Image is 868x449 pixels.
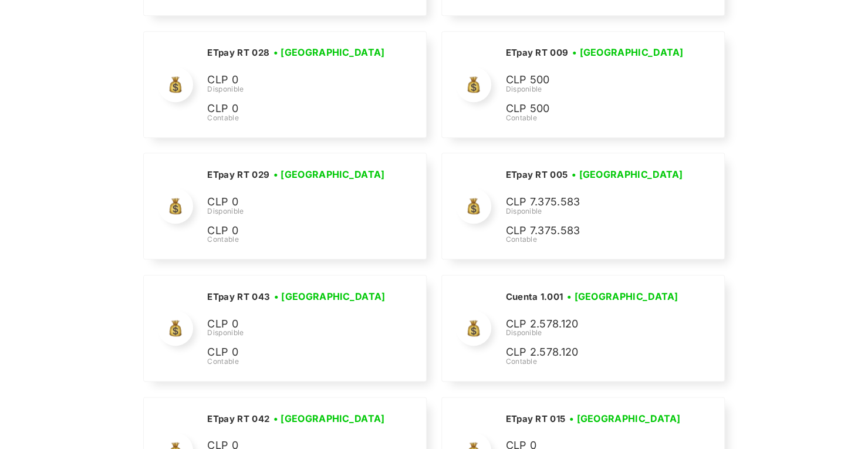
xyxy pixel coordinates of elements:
p: CLP 7.375.583 [505,222,681,239]
div: Disponible [505,206,687,217]
div: Disponible [505,84,687,94]
h2: ETpay RT 028 [207,47,269,59]
p: CLP 2.578.120 [505,344,681,361]
h2: ETpay RT 042 [207,413,269,425]
div: Contable [505,234,687,245]
h2: Cuenta 1.001 [505,291,563,303]
h2: ETpay RT 015 [505,413,565,425]
div: Contable [505,113,687,123]
h2: ETpay RT 009 [505,47,568,59]
p: CLP 0 [207,316,383,333]
div: Disponible [505,328,682,338]
p: CLP 500 [505,72,681,89]
h3: • [GEOGRAPHIC_DATA] [572,45,684,59]
p: CLP 2.578.120 [505,316,681,333]
h2: ETpay RT 029 [207,169,269,181]
h2: ETpay RT 005 [505,169,568,181]
h3: • [GEOGRAPHIC_DATA] [273,411,385,426]
p: CLP 0 [207,344,383,361]
p: CLP 7.375.583 [505,194,681,211]
div: Disponible [207,84,389,94]
div: Disponible [207,206,389,217]
h3: • [GEOGRAPHIC_DATA] [572,167,683,181]
h3: • [GEOGRAPHIC_DATA] [567,289,678,303]
h3: • [GEOGRAPHIC_DATA] [273,45,385,59]
h3: • [GEOGRAPHIC_DATA] [569,411,681,426]
p: CLP 0 [207,194,383,211]
div: Contable [207,234,389,245]
div: Disponible [207,328,389,338]
h3: • [GEOGRAPHIC_DATA] [273,167,385,181]
div: Contable [207,113,389,123]
h3: • [GEOGRAPHIC_DATA] [274,289,386,303]
p: CLP 500 [505,100,681,117]
p: CLP 0 [207,100,383,117]
div: Contable [207,356,389,367]
div: Contable [505,356,682,367]
p: CLP 0 [207,72,383,89]
p: CLP 0 [207,222,383,239]
h2: ETpay RT 043 [207,291,270,303]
